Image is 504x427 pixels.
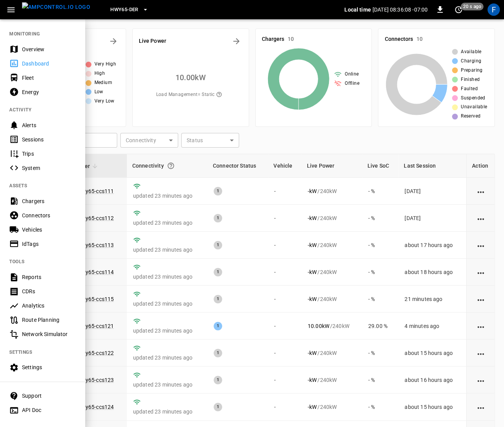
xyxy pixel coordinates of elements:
div: profile-icon [487,3,500,16]
div: Network Simulator [22,330,76,338]
p: Local time [344,6,371,13]
p: [DATE] 08:36:08 -07:00 [373,6,428,13]
div: Trips [22,150,76,158]
div: IdTags [22,240,76,248]
div: API Doc [22,406,76,414]
div: Alerts [22,121,76,129]
div: Reports [22,273,76,281]
div: Energy [22,88,76,96]
div: Analytics [22,302,76,309]
div: Route Planning [22,316,76,324]
div: Connectors [22,212,76,219]
div: Vehicles [22,226,76,234]
div: Settings [22,363,76,371]
div: Dashboard [22,60,76,67]
div: Overview [22,45,76,53]
div: System [22,164,76,172]
img: ampcontrol.io logo [22,2,90,12]
div: Support [22,392,76,400]
span: HWY65-DER [110,5,138,14]
div: Fleet [22,74,76,82]
button: set refresh interval [452,3,465,16]
span: 20 s ago [461,3,484,10]
div: CDRs [22,287,76,295]
div: Chargers [22,197,76,205]
div: Sessions [22,136,76,143]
